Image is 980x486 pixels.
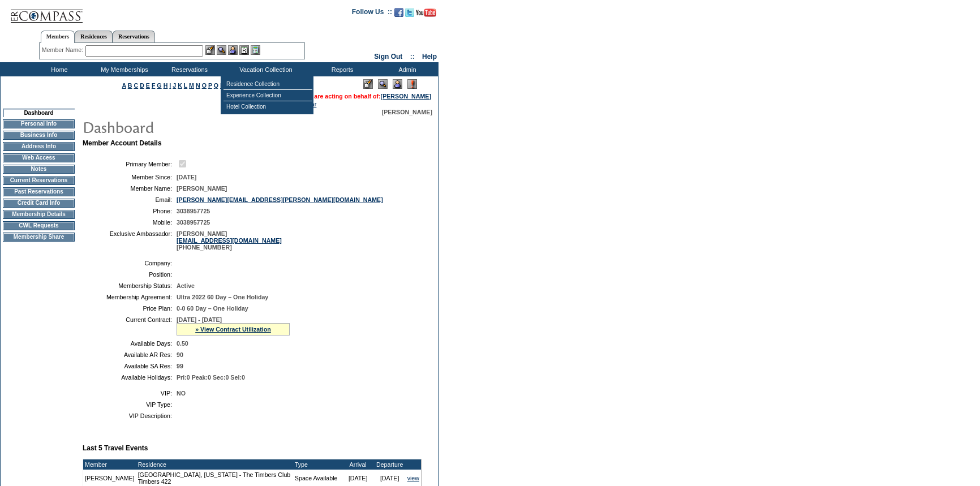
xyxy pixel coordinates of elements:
[381,93,431,100] a: [PERSON_NAME]
[223,101,312,112] td: Hotel Collection
[87,340,172,347] td: Available Days:
[87,260,172,266] td: Company:
[196,82,200,89] a: N
[87,294,172,300] td: Membership Agreement:
[134,82,138,89] a: C
[42,45,85,55] div: Member Name:
[173,82,176,89] a: J
[122,82,126,89] a: A
[113,31,155,42] a: Reservations
[214,82,218,89] a: Q
[363,79,373,89] img: Edit Mode
[146,82,150,89] a: E
[239,45,249,55] img: Reservations
[205,45,215,55] img: b_edit.gif
[223,79,312,90] td: Residence Collection
[416,8,436,17] img: Subscribe to our YouTube Channel
[405,11,414,18] a: Follow us on Twitter
[3,119,75,128] td: Personal Info
[177,282,195,289] span: Active
[223,90,312,101] td: Experience Collection
[208,82,212,89] a: P
[228,45,238,55] img: Impersonate
[393,79,402,89] img: Impersonate
[87,271,172,278] td: Position:
[177,363,183,369] span: 99
[302,93,431,100] span: You are acting on behalf of:
[407,79,417,89] img: Log Concern/Member Elevation
[3,153,75,162] td: Web Access
[87,208,172,214] td: Phone:
[177,237,282,244] a: [EMAIL_ADDRESS][DOMAIN_NAME]
[217,45,226,55] img: View
[83,139,162,147] b: Member Account Details
[87,305,172,312] td: Price Plan:
[41,31,75,43] a: Members
[82,115,308,138] img: pgTtlDashboard.gif
[83,444,148,452] b: Last 5 Travel Events
[374,53,402,61] a: Sign Out
[91,62,156,76] td: My Memberships
[156,62,221,76] td: Reservations
[3,165,75,174] td: Notes
[177,316,222,323] span: [DATE] - [DATE]
[3,176,75,185] td: Current Reservations
[352,7,392,20] td: Follow Us ::
[308,62,373,76] td: Reports
[87,401,172,408] td: VIP Type:
[394,8,403,17] img: Become our fan on Facebook
[184,82,187,89] a: L
[422,53,437,61] a: Help
[202,82,207,89] a: O
[177,196,383,203] a: [PERSON_NAME][EMAIL_ADDRESS][PERSON_NAME][DOMAIN_NAME]
[342,459,374,470] td: Arrival
[177,208,210,214] span: 3038957725
[177,185,227,192] span: [PERSON_NAME]
[178,82,182,89] a: K
[169,82,171,89] a: I
[3,187,75,196] td: Past Reservations
[87,316,172,336] td: Current Contract:
[177,340,188,347] span: 0.50
[136,459,293,470] td: Residence
[3,199,75,208] td: Credit Card Info
[87,351,172,358] td: Available AR Res:
[189,82,194,89] a: M
[293,459,342,470] td: Type
[177,374,245,381] span: Pri:0 Peak:0 Sec:0 Sel:0
[128,82,132,89] a: B
[75,31,113,42] a: Residences
[177,174,196,180] span: [DATE]
[405,8,414,17] img: Follow us on Twitter
[373,62,439,76] td: Admin
[177,219,210,226] span: 3038957725
[83,459,136,470] td: Member
[164,82,168,89] a: H
[3,221,75,230] td: CWL Requests
[157,82,161,89] a: G
[87,158,172,169] td: Primary Member:
[382,109,432,115] span: [PERSON_NAME]
[152,82,156,89] a: F
[25,62,91,76] td: Home
[416,11,436,18] a: Subscribe to our YouTube Channel
[177,351,183,358] span: 90
[87,219,172,226] td: Mobile:
[3,210,75,219] td: Membership Details
[87,390,172,397] td: VIP:
[407,475,419,481] a: view
[410,53,415,61] span: ::
[87,196,172,203] td: Email:
[87,412,172,419] td: VIP Description:
[3,233,75,242] td: Membership Share
[374,459,406,470] td: Departure
[177,305,248,312] span: 0-0 60 Day – One Holiday
[177,390,186,397] span: NO
[3,109,75,117] td: Dashboard
[140,82,144,89] a: D
[3,142,75,151] td: Address Info
[177,294,268,300] span: Ultra 2022 60 Day – One Holiday
[177,230,282,251] span: [PERSON_NAME] [PHONE_NUMBER]
[221,62,308,76] td: Vacation Collection
[87,363,172,369] td: Available SA Res:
